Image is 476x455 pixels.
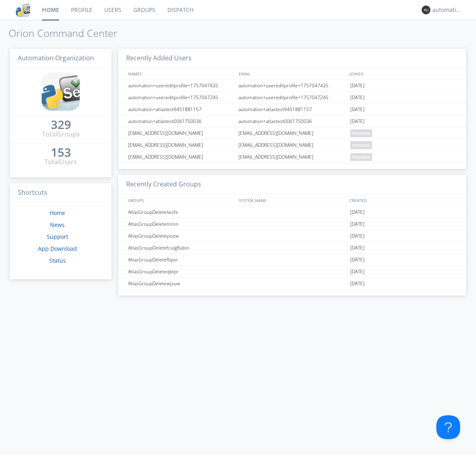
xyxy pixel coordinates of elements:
[118,104,466,115] a: automation+atlastest9451881157automation+atlastest9451881157[DATE]
[436,415,460,439] iframe: Toggle Customer Support
[126,139,236,151] div: [EMAIL_ADDRESS][DOMAIN_NAME]
[126,194,235,206] div: GROUPS
[118,151,466,163] a: [EMAIL_ADDRESS][DOMAIN_NAME][EMAIL_ADDRESS][DOMAIN_NAME]pending
[51,148,71,157] a: 153
[350,242,365,254] span: [DATE]
[118,49,466,68] h3: Recently Added Users
[350,278,365,290] span: [DATE]
[118,80,466,92] a: automation+usereditprofile+1757047435automation+usereditprofile+1757047435[DATE]
[118,218,466,230] a: AtlasGroupDeletelnnsn[DATE]
[47,233,68,240] a: Support
[350,153,372,161] span: pending
[126,151,236,163] div: [EMAIL_ADDRESS][DOMAIN_NAME]
[126,80,236,91] div: automation+usereditprofile+1757047435
[236,104,348,115] div: automation+atlastest9451881157
[236,127,348,139] div: [EMAIL_ADDRESS][DOMAIN_NAME]
[236,115,348,127] div: automation+atlastest0061750036
[118,266,466,278] a: AtlasGroupDeleteqbtpr[DATE]
[422,6,430,14] img: 373638.png
[350,104,365,115] span: [DATE]
[126,218,236,230] div: AtlasGroupDeletelnnsn
[126,206,236,218] div: AtlasGroupDeletelwsfe
[350,92,365,104] span: [DATE]
[236,139,348,151] div: [EMAIL_ADDRESS][DOMAIN_NAME]
[350,218,365,230] span: [DATE]
[126,266,236,277] div: AtlasGroupDeleteqbtpr
[350,230,365,242] span: [DATE]
[347,68,459,79] div: JOINED
[237,194,347,206] div: SYSTEM_NAME
[126,242,236,253] div: AtlasGroupDeletefculgRubin
[16,3,30,17] img: cddb5a64eb264b2086981ab96f4c1ba7
[50,221,65,228] a: News
[126,68,235,79] div: NAMES
[51,121,71,129] div: 329
[350,115,365,127] span: [DATE]
[350,141,372,149] span: pending
[49,257,66,264] a: Status
[126,115,236,127] div: automation+atlastest0061750036
[126,92,236,103] div: automation+usereditprofile+1757047245
[118,92,466,104] a: automation+usereditprofile+1757047245automation+usereditprofile+1757047245[DATE]
[350,266,365,278] span: [DATE]
[118,139,466,151] a: [EMAIL_ADDRESS][DOMAIN_NAME][EMAIL_ADDRESS][DOMAIN_NAME]pending
[118,127,466,139] a: [EMAIL_ADDRESS][DOMAIN_NAME][EMAIL_ADDRESS][DOMAIN_NAME]pending
[350,206,365,218] span: [DATE]
[50,209,65,217] a: Home
[18,54,94,62] span: Automation Organization
[118,175,466,194] h3: Recently Created Groups
[51,121,71,130] a: 329
[118,242,466,254] a: AtlasGroupDeletefculgRubin[DATE]
[42,130,80,139] div: Total Groups
[236,80,348,91] div: automation+usereditprofile+1757047435
[118,278,466,290] a: AtlasGroupDeletewjzuw[DATE]
[126,254,236,265] div: AtlasGroupDeletefbpxr
[44,157,77,167] div: Total Users
[126,127,236,139] div: [EMAIL_ADDRESS][DOMAIN_NAME]
[51,148,71,156] div: 153
[126,104,236,115] div: automation+atlastest9451881157
[237,68,347,79] div: EMAIL
[350,80,365,92] span: [DATE]
[118,230,466,242] a: AtlasGroupDeleteyiozw[DATE]
[10,183,111,203] h3: Shortcuts
[42,73,80,111] img: cddb5a64eb264b2086981ab96f4c1ba7
[118,115,466,127] a: automation+atlastest0061750036automation+atlastest0061750036[DATE]
[126,230,236,242] div: AtlasGroupDeleteyiozw
[350,129,372,137] span: pending
[350,254,365,266] span: [DATE]
[347,194,459,206] div: CREATED
[38,245,77,252] a: App Download
[432,6,462,14] div: automation+atlas0017
[236,151,348,163] div: [EMAIL_ADDRESS][DOMAIN_NAME]
[118,254,466,266] a: AtlasGroupDeletefbpxr[DATE]
[118,206,466,218] a: AtlasGroupDeletelwsfe[DATE]
[236,92,348,103] div: automation+usereditprofile+1757047245
[126,278,236,289] div: AtlasGroupDeletewjzuw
